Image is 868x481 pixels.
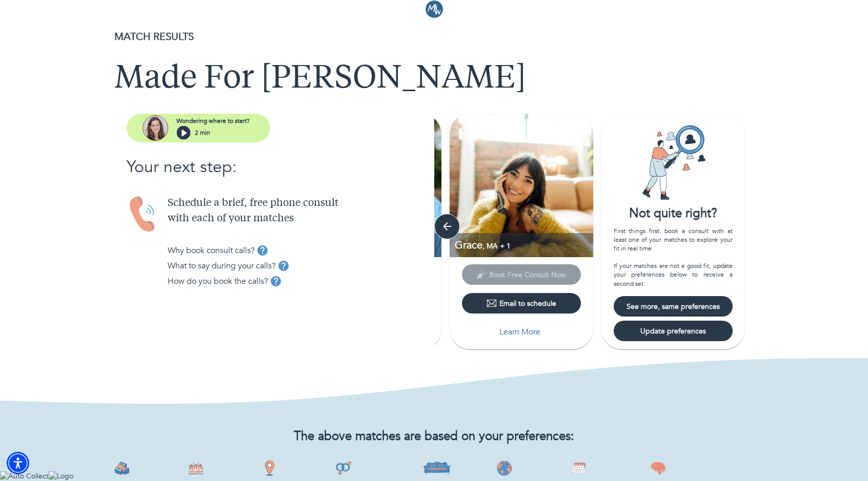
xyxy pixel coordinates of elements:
img: Gender [336,461,351,476]
span: See more, same preferences [618,302,729,311]
span: Update preferences [618,326,729,336]
p: What to say during your calls? [168,260,276,272]
span: , MA + 1 [482,241,511,251]
img: Card icon [635,124,712,201]
h1: Made For [PERSON_NAME] [114,61,754,98]
img: State [262,461,277,476]
button: Email to schedule [462,293,581,313]
button: Learn More [462,322,581,342]
p: How do you book the calls? [168,275,268,287]
div: First things first: book a consult with at least one of your matches to explore your fit in real ... [614,227,733,288]
img: Fee [114,461,130,476]
img: Handset [127,196,159,233]
p: Why book consult calls? [168,244,255,257]
div: Accessibility Menu [7,452,29,474]
img: Age [188,461,204,476]
img: assistant [143,115,168,141]
p: Grace [455,238,593,252]
div: Email to schedule [487,298,556,308]
button: See more, same preferences [614,296,733,317]
button: Update preferences [614,321,733,341]
img: Grace Lang profile [450,114,593,257]
button: assistantWondering where to start?2 min [127,114,270,142]
button: tooltip [276,258,291,274]
div: Not quite right? [601,205,745,222]
p: Learn More [499,326,540,338]
img: Availability [571,461,586,476]
p: Your next step: [127,155,434,179]
button: tooltip [268,274,284,289]
img: Expertise [651,461,666,476]
p: MATCH RESULTS [114,29,754,45]
img: Race/Ethnicity [497,461,512,476]
img: Style [423,461,451,476]
img: Logo [426,1,443,18]
p: Schedule a brief, free phone consult with each of your matches [168,196,434,226]
h2: The above matches are based on your preferences: [114,429,754,444]
p: 2 min [195,128,210,137]
button: tooltip [255,243,270,258]
p: Wondering where to start? [176,116,250,126]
